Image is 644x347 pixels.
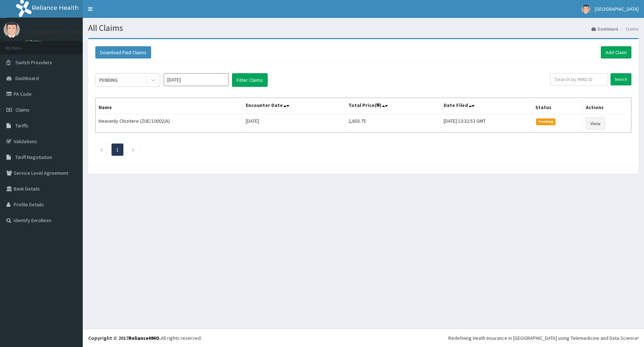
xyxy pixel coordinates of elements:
[4,22,20,38] img: User Image
[536,118,556,125] span: Pending
[164,73,228,86] input: Select Month and Year
[581,5,590,14] img: User Image
[95,46,151,58] button: Download Paid Claims
[532,98,582,114] th: Status
[99,76,118,84] div: PENDING
[96,114,243,133] td: Heavenly Chizitere (ZUE/10002/A)
[601,46,631,58] a: Add Claim
[591,26,618,32] a: Dashboard
[116,146,119,153] a: Page 1 is your current page
[88,23,639,33] h1: All Claims
[243,98,345,114] th: Encounter Date
[345,114,440,133] td: 2,603.75
[15,154,52,160] span: Tariff Negotiation
[586,117,605,130] a: View
[15,122,28,129] span: Tariffs
[243,114,345,133] td: [DATE]
[83,329,644,347] footer: All rights reserved.
[15,75,39,81] span: Dashboard
[132,146,135,153] a: Next page
[550,73,608,85] input: Search by HMO ID
[15,59,52,66] span: Switch Providers
[595,6,639,12] span: [GEOGRAPHIC_DATA]
[619,26,639,32] li: Claims
[25,39,42,44] a: Online
[128,335,159,341] a: RelianceHMO
[611,73,631,85] input: Search
[96,98,243,114] th: Name
[100,146,103,153] a: Previous page
[448,334,639,342] div: Redefining Heath Insurance in [GEOGRAPHIC_DATA] using Telemedicine and Data Science!
[440,114,532,133] td: [DATE] 13:32:53 GMT
[15,107,30,113] span: Claims
[25,29,85,36] p: [GEOGRAPHIC_DATA]
[582,98,631,114] th: Actions
[345,98,440,114] th: Total Price(₦)
[88,335,161,341] strong: Copyright © 2017 .
[232,73,268,87] button: Filter Claims
[440,98,532,114] th: Date Filed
